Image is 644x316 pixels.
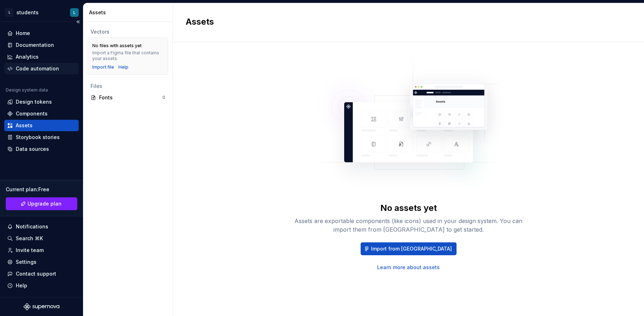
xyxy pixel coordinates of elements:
button: Help [4,280,79,291]
div: Assets are exportable components (like icons) used in your design system. You can import them fro... [294,217,523,234]
a: Data sources [4,143,79,155]
div: Invite team [16,247,44,254]
a: Invite team [4,245,79,256]
div: Search ⌘K [16,235,43,242]
div: Assets [16,122,33,129]
div: Files [91,83,165,90]
a: Home [4,28,79,39]
svg: Supernova Logo [24,303,59,310]
button: Notifications [4,221,79,232]
div: Components [16,110,48,117]
div: Contact support [16,270,56,277]
div: Fonts [99,94,162,101]
div: Analytics [16,53,39,60]
a: Code automation [4,63,79,74]
button: LstudentsL [1,5,82,20]
div: Import a Figma file that contains your assets. [92,50,164,61]
a: Storybook stories [4,132,79,143]
button: Search ⌘K [4,233,79,244]
div: Documentation [16,41,54,49]
a: Fonts0 [88,92,168,103]
span: Import from [GEOGRAPHIC_DATA] [371,245,452,252]
div: L [73,10,75,15]
div: Settings [16,258,36,266]
a: Analytics [4,51,79,63]
a: Design tokens [4,96,79,108]
h2: Assets [186,16,623,28]
button: Import file [92,64,114,70]
div: Design tokens [16,98,52,105]
button: Upgrade plan [6,197,77,210]
a: Documentation [4,39,79,51]
div: 0 [162,95,165,100]
button: Import from [GEOGRAPHIC_DATA] [361,242,457,255]
div: Vectors [91,28,165,35]
div: students [16,9,39,16]
div: Notifications [16,223,48,230]
div: Assets [89,9,170,16]
a: Help [118,64,128,70]
span: Upgrade plan [28,200,62,207]
a: Components [4,108,79,119]
a: Learn more about assets [377,264,440,271]
div: Current plan : Free [6,186,77,193]
button: Collapse sidebar [73,17,83,27]
div: Data sources [16,145,49,153]
div: L [5,8,14,17]
div: Design system data [6,87,48,93]
div: No assets yet [380,202,437,214]
button: Contact support [4,268,79,280]
a: Assets [4,120,79,131]
a: Settings [4,256,79,268]
div: Help [16,282,27,289]
div: No files with assets yet [92,43,142,49]
div: Home [16,30,30,37]
div: Code automation [16,65,59,72]
div: Storybook stories [16,134,60,141]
